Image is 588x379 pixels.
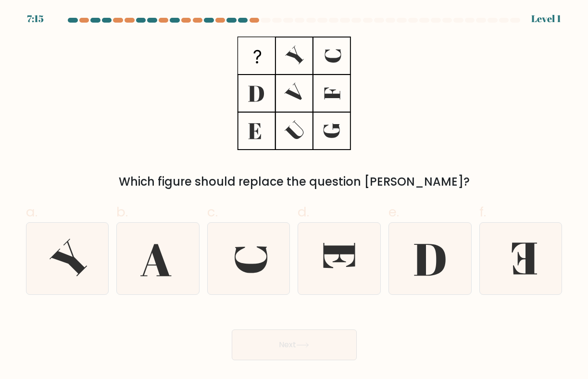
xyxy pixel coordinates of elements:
[298,202,309,221] span: d.
[479,202,486,221] span: f.
[531,12,561,26] div: Level 1
[207,202,218,221] span: c.
[32,173,557,190] div: Which figure should replace the question [PERSON_NAME]?
[116,202,128,221] span: b.
[27,12,44,26] div: 7:15
[232,329,357,360] button: Next
[26,202,38,221] span: a.
[388,202,399,221] span: e.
